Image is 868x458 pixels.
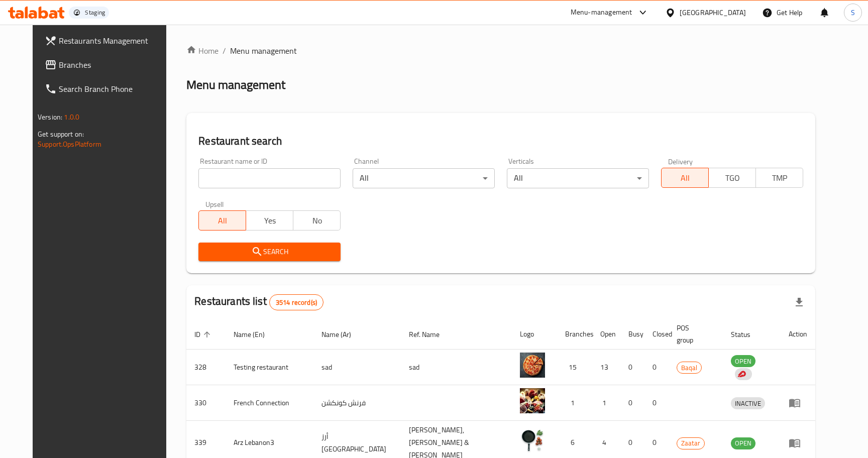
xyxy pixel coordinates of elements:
[557,319,592,350] th: Branches
[321,328,364,340] span: Name (Ar)
[644,350,669,385] td: 0
[37,77,178,101] a: Search Branch Phone
[353,168,495,188] div: All
[38,110,62,124] span: Version:
[661,168,709,188] button: All
[644,319,669,350] th: Closed
[59,59,170,71] span: Branches
[313,385,401,421] td: فرنش كونكشن
[38,138,101,151] a: Support.OpsPlatform
[592,350,620,385] td: 13
[644,385,669,421] td: 0
[270,298,323,307] span: 3514 record(s)
[246,210,293,231] button: Yes
[85,9,105,17] div: Staging
[735,368,752,380] div: Indicates that the vendor menu management has been moved to DH Catalog service
[250,213,289,228] span: Yes
[668,158,693,165] label: Delivery
[206,246,333,258] span: Search
[520,388,545,413] img: French Connection
[38,128,84,141] span: Get support on:
[194,294,323,310] h2: Restaurants list
[520,428,545,453] img: Arz Lebanon3
[297,213,337,228] span: No
[198,243,341,261] button: Search
[592,385,620,421] td: 1
[64,110,79,124] span: 1.0.0
[223,45,226,57] li: /
[781,319,815,350] th: Action
[787,290,811,314] div: Export file
[680,7,746,18] div: [GEOGRAPHIC_DATA]
[731,328,764,340] span: Status
[677,437,704,449] span: Zaatar
[37,53,178,77] a: Branches
[557,385,592,421] td: 1
[789,397,807,409] div: Menu
[507,168,649,188] div: All
[226,385,313,421] td: French Connection
[186,45,815,57] nav: breadcrumb
[230,45,297,57] span: Menu management
[37,29,178,53] a: Restaurants Management
[186,385,226,421] td: 330
[293,210,341,231] button: No
[520,353,545,378] img: Testing restaurant
[269,294,323,310] div: Total records count
[571,7,632,19] div: Menu-management
[401,350,512,385] td: sad
[731,437,755,449] div: OPEN
[677,362,701,374] span: Baqal
[592,319,620,350] th: Open
[851,7,855,18] span: S
[409,328,453,340] span: Ref. Name
[186,350,226,385] td: 328
[186,77,285,93] h2: Menu management
[789,437,807,449] div: Menu
[708,168,756,188] button: TGO
[512,319,557,350] th: Logo
[760,171,799,185] span: TMP
[731,437,755,449] span: OPEN
[194,328,213,340] span: ID
[755,168,803,188] button: TMP
[731,397,765,409] div: INACTIVE
[234,328,278,340] span: Name (En)
[198,210,246,231] button: All
[713,171,752,185] span: TGO
[186,45,219,57] a: Home
[198,168,341,188] input: Search for restaurant name or ID..
[226,350,313,385] td: Testing restaurant
[666,171,705,185] span: All
[557,350,592,385] td: 15
[59,83,170,95] span: Search Branch Phone
[677,322,711,346] span: POS group
[731,356,755,367] span: OPEN
[203,213,242,228] span: All
[731,398,765,409] span: INACTIVE
[620,319,644,350] th: Busy
[620,350,644,385] td: 0
[205,200,224,207] label: Upsell
[620,385,644,421] td: 0
[198,134,803,149] h2: Restaurant search
[737,370,746,379] img: delivery hero logo
[313,350,401,385] td: sad
[59,35,170,47] span: Restaurants Management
